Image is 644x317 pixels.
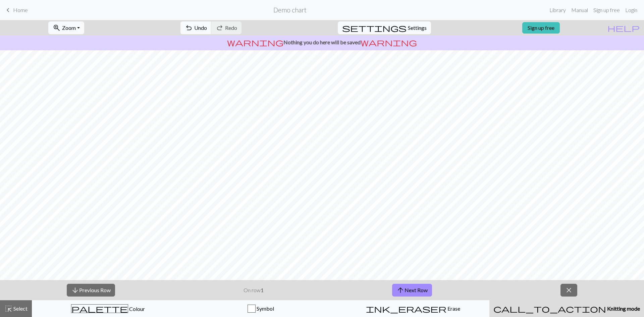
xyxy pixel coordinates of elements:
span: highlight_alt [4,304,12,313]
strong: 1 [261,287,264,293]
span: call_to_action [493,304,606,313]
span: settings [342,23,407,33]
p: Nothing you do here will be saved [3,38,641,46]
h2: Demo chart [273,6,307,14]
span: arrow_downward [71,285,79,295]
a: Manual [569,3,591,17]
button: Next Row [392,284,432,297]
span: zoom_in [53,23,61,33]
span: Erase [446,305,460,312]
span: undo [185,23,193,33]
button: Colour [32,300,184,317]
button: Undo [180,21,212,34]
span: Zoom [62,24,76,31]
a: Library [547,3,569,17]
span: arrow_upward [396,285,405,295]
span: Knitting mode [606,305,640,312]
span: Undo [194,24,207,31]
a: Sign up free [591,3,623,17]
span: palette [71,304,128,313]
span: ink_eraser [366,304,446,313]
button: Zoom [48,21,84,34]
span: Select [12,305,28,312]
span: warning [227,38,283,47]
a: Home [4,4,28,16]
button: Knitting mode [489,300,644,317]
i: Settings [342,24,407,32]
span: Colour [128,306,145,312]
span: help [607,23,640,33]
a: Sign up free [522,22,560,34]
span: Home [13,7,28,13]
button: Symbol [184,300,337,317]
span: warning [361,38,417,47]
button: Erase [337,300,489,317]
a: Login [623,3,640,17]
span: Symbol [256,305,274,312]
span: Settings [408,24,427,32]
span: close [565,285,573,295]
p: On row [244,286,264,294]
span: keyboard_arrow_left [4,5,12,15]
button: SettingsSettings [338,21,431,34]
button: Previous Row [67,284,115,297]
